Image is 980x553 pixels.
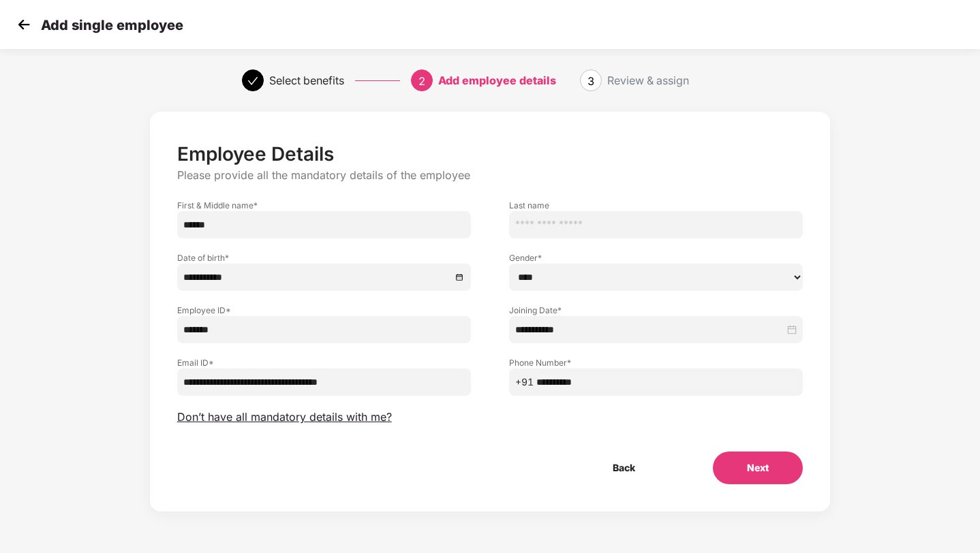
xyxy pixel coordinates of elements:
label: First & Middle name [177,200,471,211]
span: +91 [515,375,534,390]
p: Employee Details [177,142,803,165]
span: 3 [587,74,594,88]
label: Phone Number [509,357,803,368]
img: svg+xml;base64,PHN2ZyB4bWxucz0iaHR0cDovL3d3dy53My5vcmcvMjAwMC9zdmciIHdpZHRoPSIzMCIgaGVpZ2h0PSIzMC... [14,14,34,35]
p: Please provide all the mandatory details of the employee [177,168,803,183]
div: Add employee details [438,69,556,91]
label: Employee ID [177,304,471,316]
span: check [247,76,258,86]
span: Don’t have all mandatory details with me? [177,410,392,424]
div: Review & assign [607,69,689,91]
button: Back [579,452,669,484]
label: Joining Date [509,304,803,316]
label: Gender [509,252,803,264]
p: Add single employee [41,17,183,33]
button: Next [713,452,803,484]
span: 2 [418,74,425,88]
div: Select benefits [269,69,344,91]
label: Last name [509,200,803,211]
label: Date of birth [177,252,471,264]
label: Email ID [177,357,471,368]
